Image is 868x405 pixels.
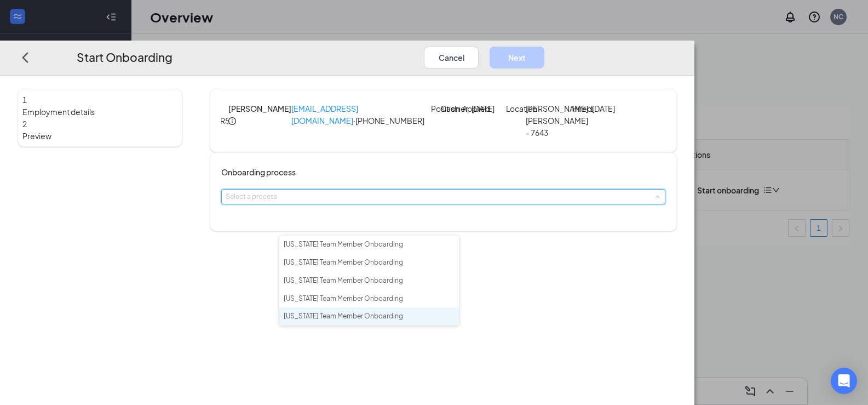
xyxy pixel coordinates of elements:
[472,102,490,115] p: [DATE]
[22,106,177,118] span: Employment details
[831,368,857,394] div: Open Intercom Messenger
[490,46,544,68] button: Next
[284,258,403,266] span: [US_STATE] Team Member Onboarding
[22,95,27,105] span: 1
[424,46,479,68] button: Cancel
[228,117,236,125] span: info-circle
[22,119,27,129] span: 2
[462,102,472,115] p: Applied
[440,102,459,115] p: Cashier
[77,48,173,66] h3: Start Onboarding
[284,294,403,303] span: [US_STATE] Team Member Onboarding
[526,102,566,139] p: [PERSON_NAME]'s [PERSON_NAME] - 7643
[592,102,632,115] p: [DATE]
[431,102,440,115] p: Position
[572,102,592,115] p: Hired
[228,102,291,115] h4: [PERSON_NAME]
[221,166,665,178] h4: Onboarding process
[506,102,526,115] p: Location
[291,104,358,126] a: [EMAIL_ADDRESS][DOMAIN_NAME]
[22,130,177,142] span: Preview
[284,312,403,320] span: [US_STATE] Team Member Onboarding
[284,240,403,248] span: [US_STATE] Team Member Onboarding
[291,102,430,128] p: · [PHONE_NUMBER]
[284,276,403,284] span: [US_STATE] Team Member Onboarding
[220,115,230,127] div: RS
